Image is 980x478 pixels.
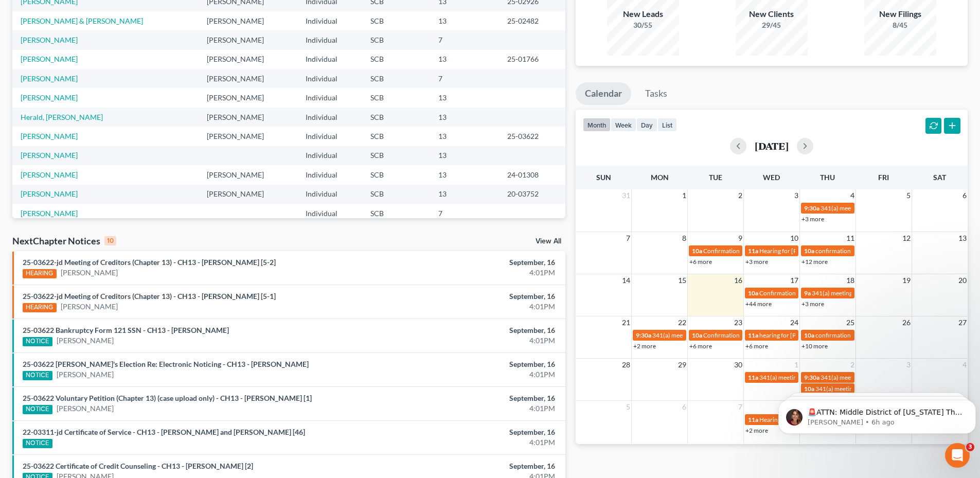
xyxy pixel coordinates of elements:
[384,393,555,403] div: September, 16
[651,173,669,182] span: Mon
[384,461,555,471] div: September, 16
[689,342,712,350] a: +6 more
[199,30,297,49] td: [PERSON_NAME]
[677,359,687,371] span: 29
[57,369,114,380] a: [PERSON_NAME]
[199,11,297,30] td: [PERSON_NAME]
[199,69,297,88] td: [PERSON_NAME]
[759,416,840,423] span: Hearing for [PERSON_NAME]
[933,173,946,182] span: Sat
[733,359,743,371] span: 30
[430,50,499,69] td: 13
[709,173,722,182] span: Tue
[499,165,565,184] td: 24-01308
[864,20,936,30] div: 8/45
[430,11,499,30] td: 13
[23,371,52,380] div: NOTICE
[430,127,499,146] td: 13
[689,258,712,265] a: +6 more
[23,258,276,267] a: 25-03622-jd Meeting of Creditors (Chapter 13) - CH13 - [PERSON_NAME] [5-2]
[759,374,859,381] span: 341(a) meeting for [PERSON_NAME]
[21,189,78,198] a: [PERSON_NAME]
[583,118,611,132] button: month
[607,8,679,20] div: New Leads
[621,316,631,329] span: 21
[845,232,856,244] span: 11
[23,303,57,312] div: HEARING
[384,291,555,302] div: September, 16
[901,316,912,329] span: 26
[692,247,702,255] span: 10a
[759,289,877,297] span: Confirmation Hearing for [PERSON_NAME]
[362,88,430,107] td: SCB
[703,331,821,339] span: Confirmation Hearing for [PERSON_NAME]
[961,189,968,202] span: 6
[961,359,968,371] span: 4
[576,82,631,105] a: Calendar
[636,331,651,339] span: 9:30a
[23,462,253,470] a: 25-03622 Certificate of Credit Counseling - CH13 - [PERSON_NAME] [2]
[611,118,636,132] button: week
[966,443,974,451] span: 3
[625,401,631,413] span: 5
[536,238,561,245] a: View All
[748,331,758,339] span: 11a
[821,204,920,212] span: 341(a) meeting for [PERSON_NAME]
[789,232,799,244] span: 10
[199,127,297,146] td: [PERSON_NAME]
[821,374,920,381] span: 341(a) meeting for [PERSON_NAME]
[657,118,677,132] button: list
[362,165,430,184] td: SCB
[499,50,565,69] td: 25-01766
[430,108,499,127] td: 13
[755,140,789,151] h2: [DATE]
[621,189,631,202] span: 31
[945,443,970,468] iframe: Intercom live chat
[297,204,362,223] td: Individual
[901,232,912,244] span: 12
[905,189,912,202] span: 5
[21,36,78,44] a: [PERSON_NAME]
[362,69,430,88] td: SCB
[21,113,103,121] a: Herald, [PERSON_NAME]
[692,331,702,339] span: 10a
[633,342,656,350] a: +2 more
[745,342,768,350] a: +6 more
[681,232,687,244] span: 8
[430,185,499,204] td: 13
[499,185,565,204] td: 20-03752
[745,258,768,265] a: +3 more
[297,69,362,88] td: Individual
[23,337,52,346] div: NOTICE
[849,189,856,202] span: 4
[499,11,565,30] td: 25-02482
[901,274,912,287] span: 19
[362,127,430,146] td: SCB
[957,232,968,244] span: 13
[384,302,555,312] div: 4:01PM
[957,316,968,329] span: 27
[625,232,631,244] span: 7
[812,289,911,297] span: 341(a) meeting for [PERSON_NAME]
[804,331,814,339] span: 10a
[789,316,799,329] span: 24
[21,170,78,179] a: [PERSON_NAME]
[199,88,297,107] td: [PERSON_NAME]
[297,50,362,69] td: Individual
[845,316,856,329] span: 25
[789,274,799,287] span: 17
[736,20,808,30] div: 29/45
[21,16,143,25] a: [PERSON_NAME] & [PERSON_NAME]
[362,30,430,49] td: SCB
[362,108,430,127] td: SCB
[430,204,499,223] td: 7
[384,369,555,380] div: 4:01PM
[748,289,758,297] span: 10a
[21,132,78,140] a: [PERSON_NAME]
[793,189,799,202] span: 3
[878,173,889,182] span: Fri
